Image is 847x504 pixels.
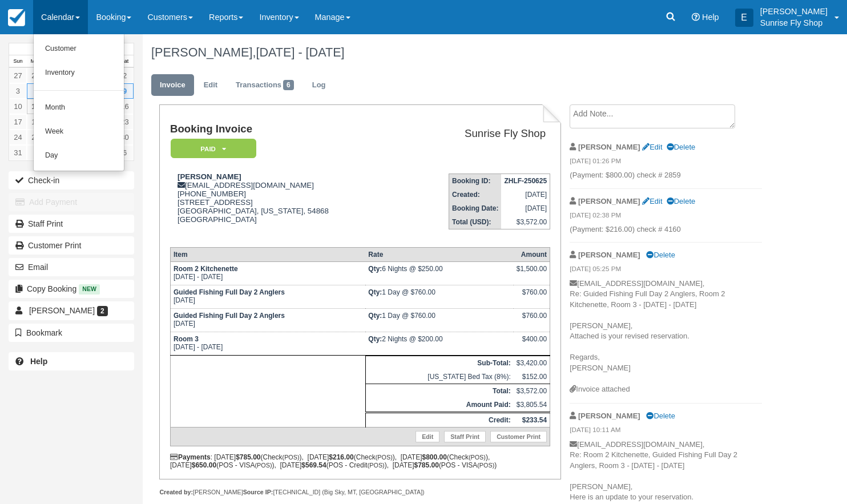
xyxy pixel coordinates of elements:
[514,370,550,384] td: $152.00
[151,74,194,96] a: Invoice
[368,335,382,343] strong: Qty
[27,68,45,83] a: 28
[34,96,124,120] a: Month
[444,431,486,442] a: Staff Print
[9,130,27,145] a: 24
[27,83,45,99] a: 4
[365,285,513,308] td: 1 Day @ $760.00
[170,453,211,461] strong: Payments
[27,99,45,114] a: 11
[517,312,547,329] div: $760.00
[578,251,640,259] strong: [PERSON_NAME]
[365,370,513,384] td: [US_STATE] Bed Tax (8%):
[449,174,502,188] th: Booking ID:
[9,68,27,83] a: 27
[422,453,447,461] strong: $800.00
[570,170,762,181] p: (Payment: $800.00) check # 2859
[368,288,382,296] strong: Qty
[376,454,393,461] small: (POS)
[449,215,502,229] th: Total (USD):
[570,156,762,169] em: [DATE] 01:26 PM
[170,138,252,159] a: Paid
[283,80,294,90] span: 6
[174,312,285,320] strong: Guided Fishing Full Day 2 Anglers
[514,398,550,413] td: $3,805.54
[159,488,560,497] div: [PERSON_NAME] [TECHNICAL_ID] (Big Sky, MT, [GEOGRAPHIC_DATA])
[34,61,124,85] a: Inventory
[9,258,134,276] button: Email
[170,308,365,332] td: [DATE]
[30,357,47,366] b: Help
[195,74,226,96] a: Edit
[283,454,300,461] small: (POS)
[170,285,365,308] td: [DATE]
[9,55,27,68] th: Sun
[365,398,513,413] th: Amount Paid:
[170,453,550,469] div: : [DATE] (Check ), [DATE] (Check ), [DATE] (Check ), [DATE] (POS - VISA ), [DATE] (POS - Credit )...
[9,215,134,233] a: Staff Print
[578,197,640,205] strong: [PERSON_NAME]
[27,130,45,145] a: 25
[570,224,762,235] p: (Payment: $216.00) check # 4160
[116,55,134,68] th: Sat
[469,454,486,461] small: (POS)
[504,177,547,185] strong: ZHLF-250625
[29,306,95,315] span: [PERSON_NAME]
[570,211,762,223] em: [DATE] 02:38 PM
[170,332,365,355] td: [DATE] - [DATE]
[365,384,513,398] th: Total:
[9,99,27,114] a: 10
[304,74,334,96] a: Log
[9,280,134,298] button: Copy Booking New
[760,6,828,17] p: [PERSON_NAME]
[170,172,402,238] div: [EMAIL_ADDRESS][DOMAIN_NAME] [PHONE_NUMBER] [STREET_ADDRESS] [GEOGRAPHIC_DATA], [US_STATE], 54868...
[34,144,124,168] a: Day
[368,462,385,469] small: (POS)
[368,265,382,273] strong: Qty
[760,17,828,29] p: Sunrise Fly Shop
[365,356,513,370] th: Sub-Total:
[243,489,273,495] strong: Source IP:
[174,265,238,273] strong: Room 2 Kitchenette
[490,431,547,442] a: Customer Print
[735,9,753,27] div: E
[642,197,662,205] a: Edit
[570,279,762,384] p: [EMAIL_ADDRESS][DOMAIN_NAME], Re: Guided Fishing Full Day 2 Anglers, Room 2 Kitchenette, Room 3 -...
[255,462,272,469] small: (POS)
[365,261,513,285] td: 6 Nights @ $250.00
[702,13,719,22] span: Help
[159,489,193,495] strong: Created by:
[9,193,134,211] button: Add Payment
[501,201,550,215] td: [DATE]
[514,356,550,370] td: $3,420.00
[477,462,494,469] small: (POS)
[97,306,108,316] span: 2
[34,37,124,61] a: Customer
[9,352,134,370] a: Help
[517,265,547,282] div: $1,500.00
[365,308,513,332] td: 1 Day @ $760.00
[449,188,502,201] th: Created:
[79,284,100,294] span: New
[406,128,546,140] h2: Sunrise Fly Shop
[170,247,365,261] th: Item
[256,45,344,59] span: [DATE] - [DATE]
[667,197,695,205] a: Delete
[116,99,134,114] a: 16
[116,145,134,160] a: 6
[236,453,260,461] strong: $785.00
[33,34,124,171] ul: Calendar
[301,461,326,469] strong: $569.54
[449,201,502,215] th: Booking Date:
[365,332,513,355] td: 2 Nights @ $200.00
[27,114,45,130] a: 18
[9,145,27,160] a: 31
[578,412,640,420] strong: [PERSON_NAME]
[116,83,134,99] a: 9
[9,114,27,130] a: 17
[116,68,134,83] a: 2
[642,143,662,151] a: Edit
[9,301,134,320] a: [PERSON_NAME] 2
[9,171,134,189] button: Check-in
[368,312,382,320] strong: Qty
